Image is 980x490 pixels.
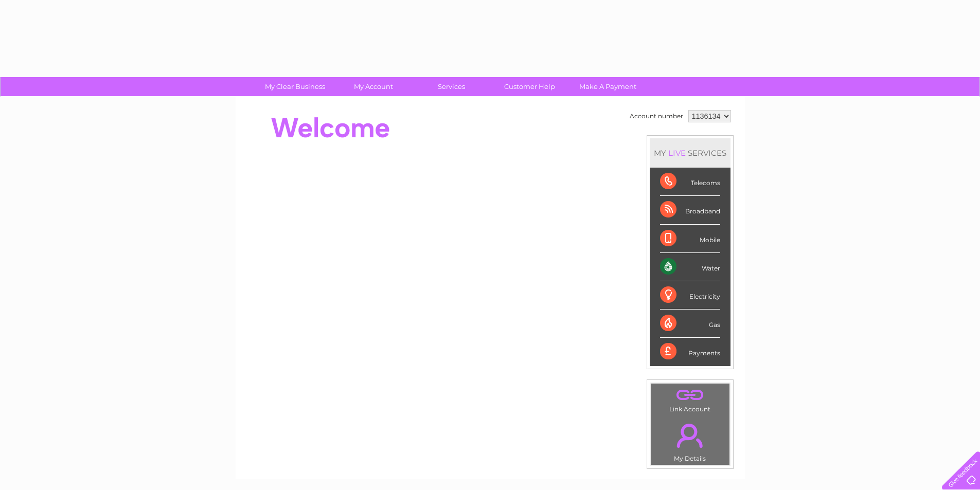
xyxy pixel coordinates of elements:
div: Gas [660,310,720,338]
div: LIVE [666,148,688,158]
div: Broadband [660,196,720,224]
td: Account number [627,107,686,125]
div: MY SERVICES [650,138,730,168]
a: . [653,386,727,404]
a: My Account [331,77,416,96]
a: My Clear Business [253,77,337,96]
td: Link Account [650,383,730,415]
div: Water [660,253,720,281]
td: My Details [650,415,730,465]
a: Services [409,77,494,96]
div: Telecoms [660,168,720,196]
div: Mobile [660,225,720,253]
div: Electricity [660,281,720,310]
div: Payments [660,338,720,366]
a: . [653,418,727,453]
a: Make A Payment [565,77,650,96]
a: Customer Help [487,77,572,96]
